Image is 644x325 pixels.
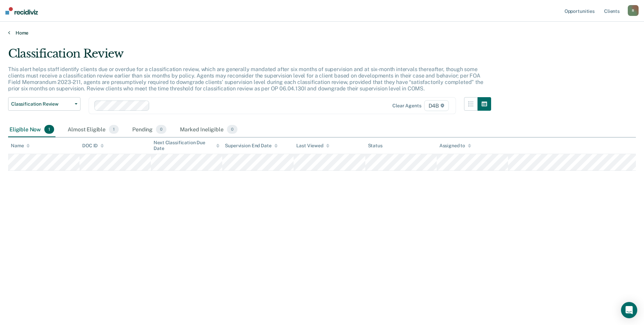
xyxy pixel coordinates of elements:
[8,97,80,111] button: Classification Review
[44,125,54,134] span: 1
[179,122,239,137] div: Marked Ineligible0
[156,125,166,134] span: 0
[621,302,637,318] div: Open Intercom Messenger
[66,122,120,137] div: Almost Eligible1
[227,125,237,134] span: 0
[628,5,639,16] button: R
[5,7,38,15] img: Recidiviz
[439,143,471,149] div: Assigned to
[225,143,277,149] div: Supervision End Date
[392,103,421,109] div: Clear agents
[8,47,491,66] div: Classification Review
[8,66,483,92] p: This alert helps staff identify clients due or overdue for a classification review, which are gen...
[8,30,636,36] a: Home
[154,140,220,151] div: Next Classification Due Date
[11,143,30,149] div: Name
[368,143,383,149] div: Status
[424,100,449,111] span: D4B
[109,125,119,134] span: 1
[131,122,168,137] div: Pending0
[296,143,329,149] div: Last Viewed
[82,143,104,149] div: DOC ID
[8,122,55,137] div: Eligible Now1
[11,101,72,107] span: Classification Review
